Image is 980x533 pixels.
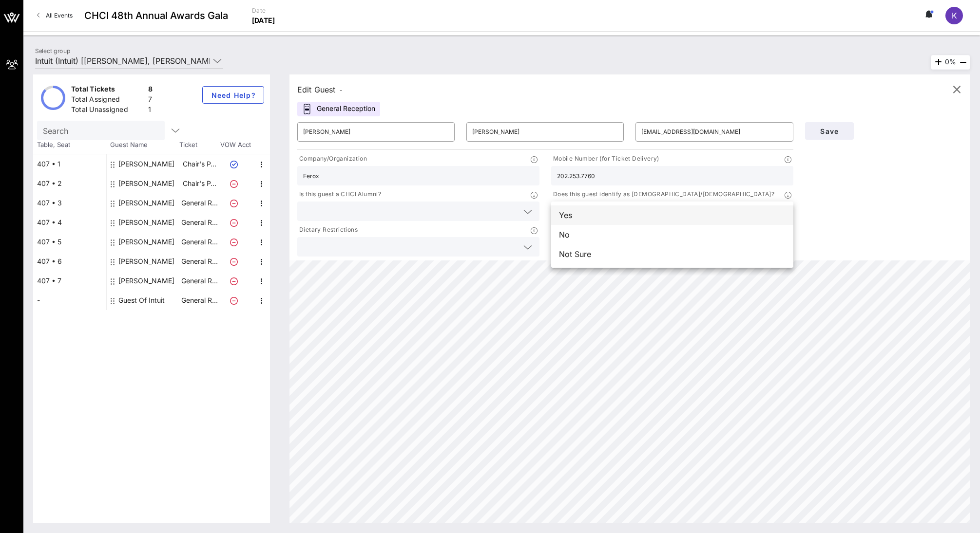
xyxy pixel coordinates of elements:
[180,271,219,291] p: General R…
[148,84,153,96] div: 8
[35,47,70,55] label: Select group
[218,140,252,150] span: VOW Acct
[551,154,659,164] p: Mobile Number (for Ticket Delivery)
[33,232,106,252] div: 407 • 5
[297,102,380,116] div: General Reception
[118,291,165,310] div: Guest Of Intuit
[202,86,264,104] button: Need Help?
[472,124,618,140] input: Last Name*
[180,291,219,310] p: General R…
[813,127,846,135] span: Save
[945,7,963,24] div: K
[805,122,854,140] button: Save
[46,12,73,19] span: All Events
[148,94,153,107] div: 7
[33,140,106,150] span: Table, Seat
[551,244,793,264] div: Not Sure
[33,193,106,213] div: 407 • 3
[84,8,228,23] span: CHCI 48th Annual Awards Gala
[33,154,106,174] div: 407 • 1
[118,252,174,271] div: Michelle Lease
[118,271,174,291] div: Ursula Wojchiechowski
[180,232,219,252] p: General R…
[211,91,256,99] span: Need Help?
[340,87,343,94] span: -
[118,154,174,174] div: Kim Hays
[297,225,358,235] p: Dietary Restrictions
[297,83,343,96] div: Edit Guest
[33,213,106,232] div: 407 • 4
[180,213,219,232] p: General R…
[551,225,793,244] div: No
[31,8,78,23] a: All Events
[33,252,106,271] div: 407 • 6
[551,189,774,200] p: Does this guest identify as [DEMOGRAPHIC_DATA]/[DEMOGRAPHIC_DATA]?
[252,16,275,25] p: [DATE]
[931,55,970,70] div: 0%
[297,189,381,200] p: Is this guest a CHCI Alumni?
[180,193,219,213] p: General R…
[118,193,174,213] div: Jennifer Raghavan
[106,140,179,150] span: Guest Name
[252,6,275,16] p: Date
[33,271,106,291] div: 407 • 7
[952,11,957,20] span: K
[71,94,144,107] div: Total Assigned
[551,205,793,225] div: Yes
[71,105,144,117] div: Total Unassigned
[180,154,219,174] p: Chair's P…
[33,291,106,310] div: -
[297,154,367,164] p: Company/Organization
[118,232,174,252] div: Alexander Monterubbio
[33,174,106,193] div: 407 • 2
[179,140,218,150] span: Ticket
[180,252,219,271] p: General R…
[118,213,174,232] div: Erik Rettig
[148,105,153,117] div: 1
[71,84,144,96] div: Total Tickets
[641,124,787,140] input: Email*
[118,174,174,193] div: Tyler Cozzens
[180,174,219,193] p: Chair's P…
[303,124,449,140] input: First Name*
